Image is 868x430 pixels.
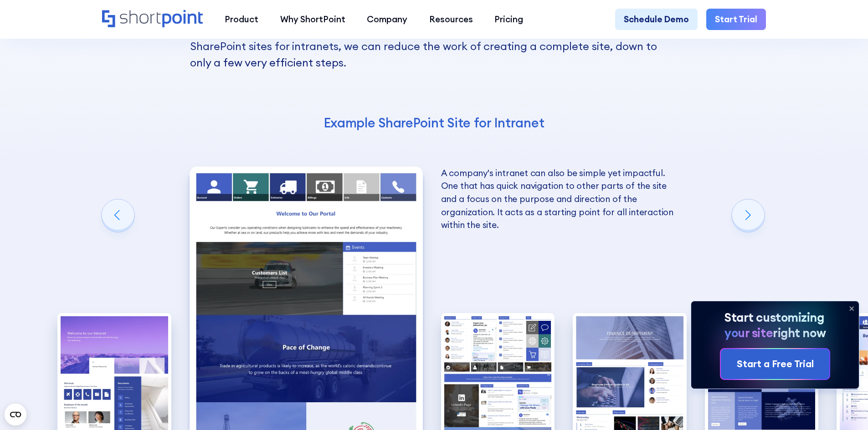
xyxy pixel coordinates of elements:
[484,9,534,30] a: Pricing
[418,9,484,30] a: Resources
[429,13,473,26] div: Resources
[822,386,868,430] iframe: Chat Widget
[737,357,814,371] div: Start a Free Trial
[615,9,698,30] a: Schedule Demo
[102,199,134,232] div: Previous slide
[5,404,26,425] button: Open CMP widget
[102,10,203,29] a: Home
[706,9,766,30] a: Start Trial
[494,13,523,26] div: Pricing
[721,349,829,379] a: Start a Free Trial
[214,9,269,30] a: Product
[732,199,765,232] div: Next slide
[269,9,356,30] a: Why ShortPoint
[367,13,407,26] div: Company
[356,9,418,30] a: Company
[190,114,678,131] h4: Example SharePoint Site for Intranet
[225,13,258,26] div: Product
[280,13,345,26] div: Why ShortPoint
[441,167,674,232] p: A company's intranet can also be simple yet impactful. One that has quick navigation to other par...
